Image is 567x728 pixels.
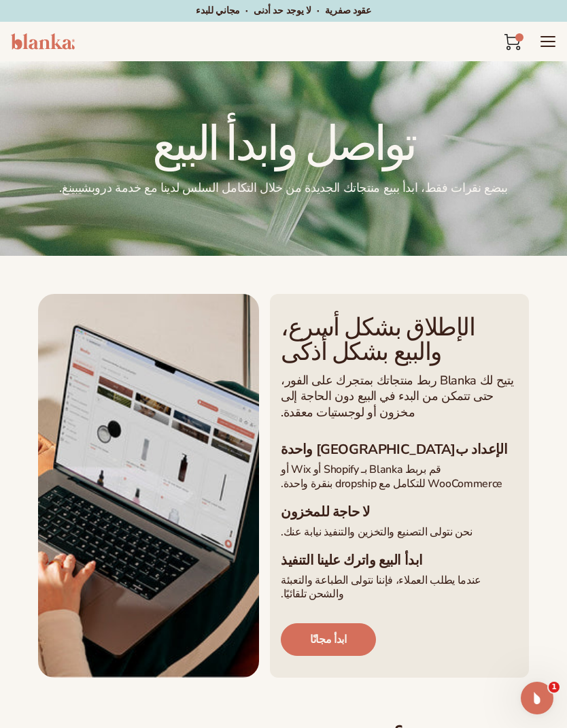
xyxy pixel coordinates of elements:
font: والبيع بشكل أذكى [281,337,441,367]
img: الشعار [11,33,75,50]
font: ابدأ البيع واترك علينا التنفيذ [281,551,423,569]
font: الإعداد ب[GEOGRAPHIC_DATA] واحدة [281,440,507,459]
font: · [245,4,248,17]
font: نحن نتولى التصنيع والتخزين والتنفيذ نيابة عنك. [281,525,472,540]
font: قم بربط Blanka بـ Shopify أو Wix أو WooCommerce للتكامل مع dropship بنقرة واحدة. [281,462,502,491]
font: ببضع نقرات فقط، ابدأ ببيع منتجاتك الجديدة من خلال التكامل السلس لدينا مع خدمة دروبشيبينغ. [59,180,507,196]
summary: قائمة طعام [540,33,556,50]
font: 1 [551,682,557,691]
img: أنثى تقوم بالتمرير على الكمبيوتر المحمول على الأريكة. [38,294,259,678]
font: · [317,4,320,17]
iframe: الدردشة المباشرة عبر الاتصال الداخلي [521,682,553,714]
font: عقود صفرية [325,4,371,17]
font: تواصل وابدأ البيع [152,116,414,174]
a: ابدأ مجانًا [281,623,376,656]
font: يتيح لك Blanka ربط منتجاتك بمتجرك على الفور، حتى تتمكن من البدء في البيع دون الحاجة إلى مخزون أو ... [281,372,513,420]
font: الإطلاق بشكل أسرع، [281,313,475,343]
font: ابدأ مجانًا [310,632,347,647]
font: لا حاجة للمخزون [281,503,369,521]
font: عندما يطلب العملاء، فإننا نتولى الطباعة والتعبئة والشحن تلقائيًا. [281,573,481,602]
font: مجاني للبدء [196,4,240,17]
font: لا يوجد حد أدنى [254,4,311,17]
